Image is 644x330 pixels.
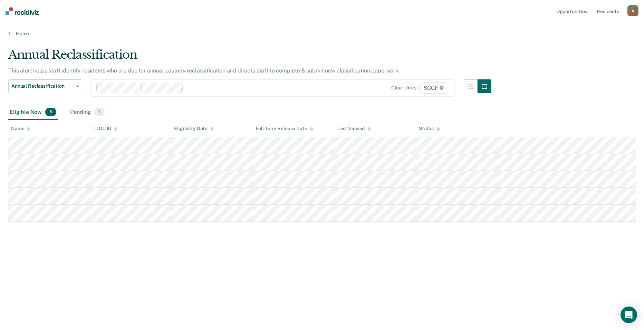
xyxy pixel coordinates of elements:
[11,126,30,132] div: Name
[419,82,448,94] span: SCCF
[8,105,58,120] div: Eligible Now5
[627,5,638,16] button: n
[391,85,416,91] div: Clear units
[8,30,636,37] a: Home
[6,7,39,15] img: Recidiviz
[8,48,491,67] div: Annual Reclassification
[256,126,314,132] div: Full-term Release Date
[94,108,104,117] span: 1
[93,126,117,132] div: TDOC ID
[45,108,56,117] span: 5
[419,126,440,132] div: Status
[8,79,82,93] button: Annual Reclassification
[11,83,74,89] span: Annual Reclassification
[69,105,106,120] div: Pending1
[174,126,214,132] div: Eligibility Date
[8,67,400,74] p: This alert helps staff identify residents who are due for annual custody reclassification and dir...
[621,307,637,323] div: Open Intercom Messenger
[337,126,371,132] div: Last Viewed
